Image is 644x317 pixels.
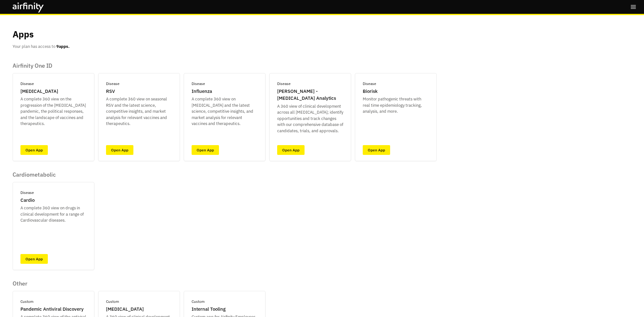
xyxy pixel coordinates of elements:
p: Cardio [20,197,35,204]
p: Custom [106,299,119,304]
p: Apps [13,28,34,41]
p: Disease [277,81,291,87]
a: Open App [20,254,48,264]
a: Open App [106,145,133,155]
p: Airfinity One ID [13,62,437,69]
p: Pandemic Antiviral Discovery [20,306,84,313]
a: Open App [277,145,305,155]
p: A complete 360 view on the progression of the [MEDICAL_DATA] pandemic, the political responses, a... [20,96,87,127]
p: [MEDICAL_DATA] [20,88,58,95]
p: Influenza [192,88,212,95]
p: A complete 360 view on seasonal RSV and the latest science, competitive insights, and market anal... [106,96,172,127]
p: [PERSON_NAME] - [MEDICAL_DATA] Analytics [277,88,343,102]
a: Open App [20,145,48,155]
a: Open App [363,145,390,155]
p: Your plan has access to [13,43,70,50]
b: 9 apps. [56,44,70,49]
p: A complete 360 view on drugs in clinical development for a range of Cardiovascular diseases. [20,205,87,224]
p: Custom [20,299,33,304]
p: Disease [363,81,376,87]
p: [MEDICAL_DATA] [106,306,144,313]
p: Biorisk [363,88,378,95]
p: Other [13,280,266,287]
p: Internal Tooling [192,306,226,313]
p: RSV [106,88,115,95]
p: Disease [20,190,34,195]
a: Open App [192,145,219,155]
p: Disease [106,81,120,87]
p: Custom [192,299,204,304]
p: Monitor pathogenic threats with real time epidemiology tracking, analysis, and more. [363,96,429,115]
p: A complete 360 view on [MEDICAL_DATA] and the latest science, competitive insights, and market an... [192,96,258,127]
p: Disease [20,81,34,87]
p: Cardiometabolic [13,171,94,178]
p: A 360 view of clinical development across all [MEDICAL_DATA]; identify opportunities and track ch... [277,103,343,134]
p: Disease [192,81,205,87]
